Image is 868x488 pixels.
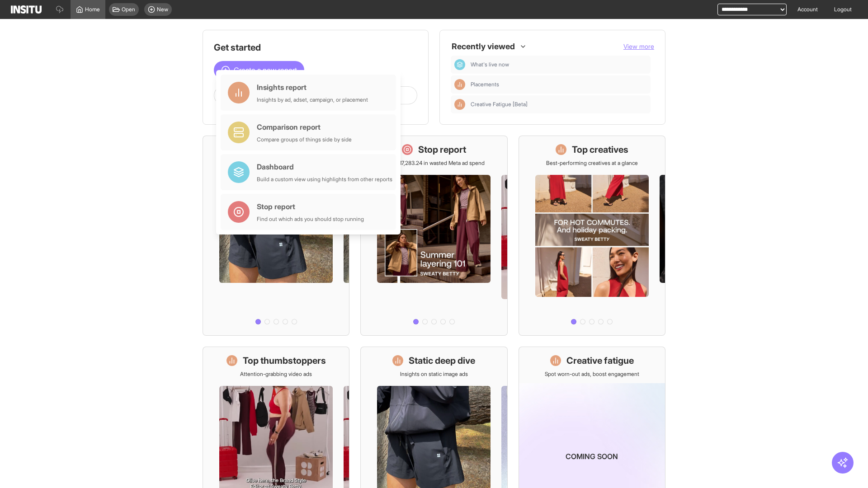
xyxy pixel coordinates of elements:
[243,354,326,367] h1: Top thumbstoppers
[519,136,665,336] a: Top creativesBest-performing creatives at a glance
[623,42,654,50] span: View more
[471,101,528,108] span: Creative Fatigue [Beta]
[257,176,392,183] div: Build a custom view using highlights from other reports
[257,201,364,212] div: Stop report
[11,5,42,14] img: Logo
[400,371,468,378] p: Insights on static image ads
[418,143,466,156] h1: Stop report
[360,136,507,336] a: Stop reportSave £17,283.24 in wasted Meta ad spend
[257,216,364,223] div: Find out which ads you should stop running
[572,143,628,156] h1: Top creatives
[234,65,297,75] span: Create a new report
[257,82,368,93] div: Insights report
[623,42,654,51] button: View more
[471,101,647,108] span: Creative Fatigue [Beta]
[257,96,368,103] div: Insights by ad, adset, campaign, or placement
[203,136,349,336] a: What's live nowSee all active ads instantly
[214,61,304,79] button: Create a new report
[471,81,647,88] span: Placements
[257,161,392,172] div: Dashboard
[409,354,475,367] h1: Static deep dive
[471,81,499,88] span: Placements
[157,6,168,13] span: New
[214,41,417,54] h1: Get started
[85,6,100,13] span: Home
[471,61,509,68] span: What's live now
[122,6,135,13] span: Open
[454,79,465,90] div: Insights
[257,122,352,132] div: Comparison report
[383,160,485,167] p: Save £17,283.24 in wasted Meta ad spend
[240,371,312,378] p: Attention-grabbing video ads
[546,160,638,167] p: Best-performing creatives at a glance
[454,59,465,70] div: Dashboard
[454,99,465,110] div: Insights
[257,136,352,143] div: Compare groups of things side by side
[471,61,647,68] span: What's live now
